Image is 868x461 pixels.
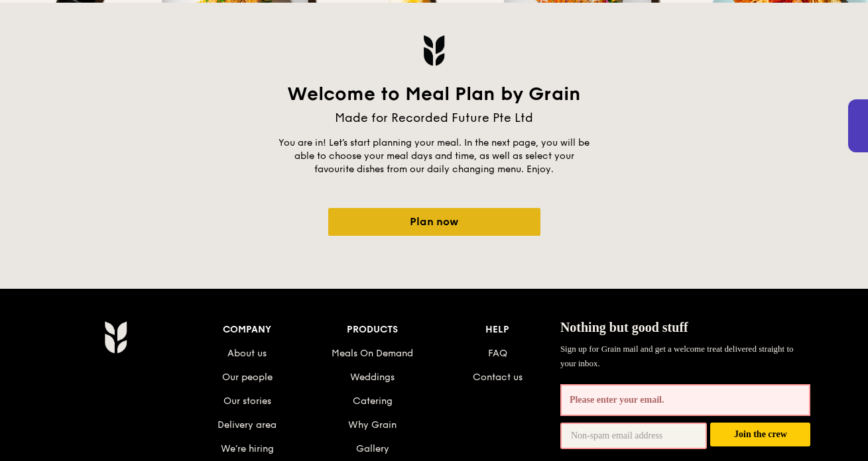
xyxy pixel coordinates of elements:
[332,348,413,359] a: Meals On Demand
[275,109,593,127] div: Made for Recorded Future Pte Ltd
[350,372,395,383] a: Weddings
[222,372,273,383] a: Our people
[217,419,277,431] a: Delivery area
[356,443,389,454] a: Gallery
[560,320,688,334] span: Nothing but good stuff
[348,419,397,431] a: Why Grain
[488,348,507,359] a: FAQ
[423,34,446,66] img: Grain logo
[435,321,560,339] div: Help
[570,393,802,407] span: Please enter your email.
[353,395,393,407] a: Catering
[473,372,523,383] a: Contact us
[560,423,708,449] input: Non-spam email address
[275,82,593,106] div: Welcome to Meal Plan by Grain
[560,344,794,368] span: Sign up for Grain mail and get a welcome treat delivered straight to your inbox.
[710,423,810,447] button: Join the crew
[328,208,540,236] a: Plan now
[275,136,593,176] p: You are in! Let’s start planning your meal. In the next page, you will be able to choose your mea...
[104,321,127,354] img: Grain
[227,348,267,359] a: About us
[221,443,274,454] a: We’re hiring
[185,321,310,339] div: Company
[310,321,435,339] div: Products
[223,395,271,407] a: Our stories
